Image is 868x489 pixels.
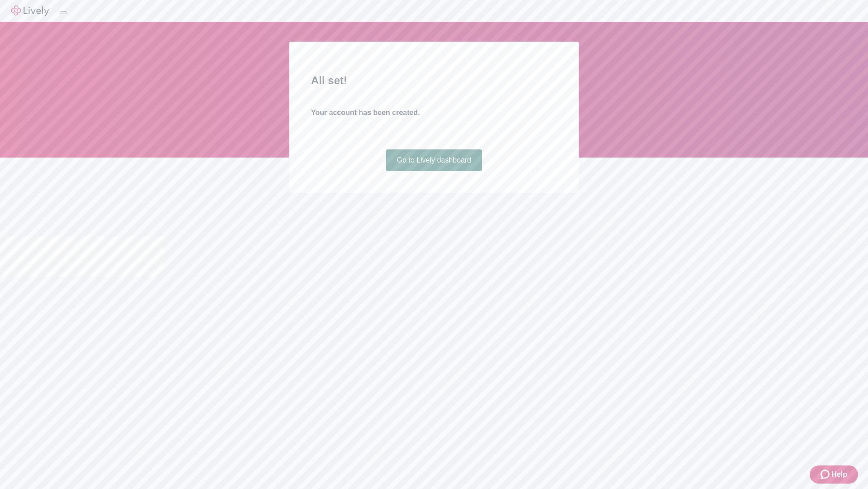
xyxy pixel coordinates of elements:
[821,469,831,480] svg: Zendesk support icon
[311,72,557,89] h2: All set!
[11,5,49,16] img: Lively
[311,107,557,118] h4: Your account has been created.
[60,11,67,14] button: Log out
[831,469,847,480] span: Help
[810,465,858,484] button: Zendesk support iconHelp
[386,149,482,171] a: Go to Lively dashboard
